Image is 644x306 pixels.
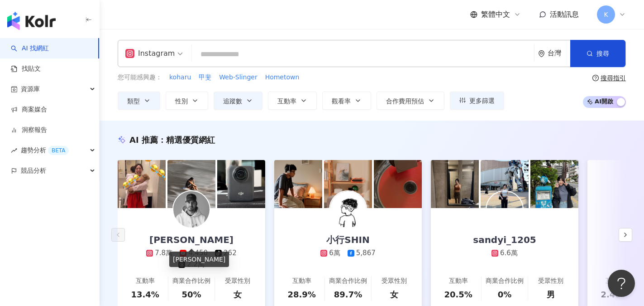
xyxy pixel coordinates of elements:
[587,160,635,208] img: post-image
[530,160,578,208] img: post-image
[265,73,300,82] span: Hometown
[547,289,555,300] div: 男
[188,248,208,258] div: 4,450
[606,277,625,286] div: 互動率
[131,289,159,300] div: 13.4%
[601,74,626,82] div: 搜尋指引
[596,50,609,57] span: 搜尋
[11,147,17,154] span: rise
[167,160,215,208] img: post-image
[481,10,510,19] span: 繁體中文
[324,160,372,208] img: post-image
[166,135,215,145] span: 精選優質網紅
[601,289,629,300] div: 2.48%
[234,289,242,300] div: 女
[329,277,367,286] div: 商業合作比例
[570,40,625,67] button: 搜尋
[604,10,608,19] span: K
[11,64,41,73] a: 找貼文
[481,160,529,208] img: post-image
[155,248,172,258] div: 7.8萬
[277,97,296,105] span: 互動率
[444,289,472,300] div: 20.5%
[431,160,479,208] img: post-image
[486,277,524,286] div: 商業合作比例
[118,73,162,82] span: 您可能感興趣：
[214,92,262,110] button: 追蹤數
[500,248,518,258] div: 6.6萬
[592,75,599,81] span: question-circle
[11,126,47,135] a: 洞察報告
[199,73,211,82] span: 甲斐
[7,12,56,30] img: logo
[224,248,237,258] div: 262
[265,73,300,83] button: Hometown
[356,248,376,258] div: 5,867
[21,79,40,99] span: 資源庫
[317,233,378,246] div: 小行SHIN
[386,97,424,105] span: 合作費用預估
[538,277,563,286] div: 受眾性別
[48,146,69,155] div: BETA
[219,73,258,83] button: Web-Slinger
[390,289,398,300] div: 女
[198,73,212,83] button: 甲斐
[181,289,201,300] div: 50%
[223,97,242,105] span: 追蹤數
[21,160,46,181] span: 競品分析
[140,233,243,246] div: [PERSON_NAME]
[287,289,315,300] div: 28.9%
[274,160,322,208] img: post-image
[322,92,371,110] button: 觀看率
[449,277,468,286] div: 互動率
[334,289,362,300] div: 89.7%
[127,97,140,105] span: 類型
[118,160,166,208] img: post-image
[129,134,215,146] div: AI 推薦 ：
[175,97,188,105] span: 性別
[469,97,495,104] span: 更多篩選
[217,160,265,208] img: post-image
[450,92,504,110] button: 更多篩選
[225,277,250,286] div: 受眾性別
[330,191,366,228] img: KOL Avatar
[169,252,229,267] div: [PERSON_NAME]
[548,49,570,57] div: 台灣
[125,46,175,61] div: Instagram
[268,92,317,110] button: 互動率
[382,277,407,286] div: 受眾性別
[377,92,444,110] button: 合作費用預估
[169,73,191,83] button: koharu
[11,44,49,53] a: searchAI 找網紅
[374,160,422,208] img: post-image
[118,92,160,110] button: 類型
[329,248,340,258] div: 6萬
[219,73,257,82] span: Web-Slinger
[487,191,523,228] img: KOL Avatar
[292,277,311,286] div: 互動率
[21,140,69,160] span: 趨勢分析
[166,92,208,110] button: 性別
[169,73,191,82] span: koharu
[136,277,155,286] div: 互動率
[498,289,512,300] div: 0%
[608,270,635,297] iframe: Help Scout Beacon - Open
[550,10,579,19] span: 活動訊息
[11,105,47,114] a: 商案媒合
[172,277,210,286] div: 商業合作比例
[538,50,545,57] span: environment
[173,191,210,228] img: KOL Avatar
[464,233,545,246] div: sandyi_1205
[332,97,351,105] span: 觀看率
